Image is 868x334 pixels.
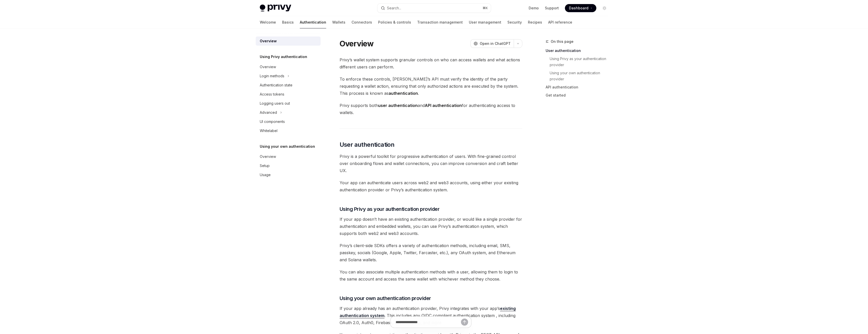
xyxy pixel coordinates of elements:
a: Support [545,6,559,11]
a: Setup [256,161,321,170]
a: Using your own authentication provider [550,69,613,83]
a: Demo [529,6,539,11]
a: Get started [546,91,613,99]
a: Dashboard [565,4,596,12]
a: Authentication state [256,81,321,90]
span: You can also associate multiple authentication methods with a user, allowing them to login to the... [340,268,522,283]
div: Overview [260,154,276,160]
h5: Using Privy authentication [260,54,307,60]
a: User authentication [546,47,613,55]
div: Advanced [260,109,277,116]
strong: API authentication [425,103,462,108]
div: Search... [387,5,401,11]
a: UI components [256,117,321,126]
div: Whitelabel [260,128,278,134]
div: Login methods [260,73,284,79]
strong: authentication [389,91,418,96]
div: Overview [260,38,277,44]
h1: Overview [340,39,374,48]
div: Access tokens [260,91,284,97]
a: Whitelabel [256,126,321,135]
a: Connectors [352,16,372,28]
div: UI components [260,119,285,125]
a: Basics [282,16,294,28]
div: Overview [260,64,276,70]
a: Welcome [260,16,276,28]
button: Send message [461,319,468,326]
a: Wallets [332,16,345,28]
a: Using Privy as your authentication provider [550,55,613,69]
div: Usage [260,172,271,178]
a: Logging users out [256,99,321,108]
span: Dashboard [569,6,588,11]
span: Privy’s client-side SDKs offers a variety of authentication methods, including email, SMS, passke... [340,242,522,263]
span: On this page [551,39,574,45]
a: Transaction management [417,16,463,28]
a: User management [469,16,501,28]
a: Policies & controls [378,16,411,28]
div: Logging users out [260,100,290,106]
a: Overview [256,152,321,161]
span: To enforce these controls, [PERSON_NAME]’s API must verify the identity of the party requesting a... [340,76,522,97]
span: Using your own authentication provider [340,295,431,302]
strong: user authentication [378,103,418,108]
a: Recipes [528,16,542,28]
span: If your app doesn’t have an existing authentication provider, or would like a single provider for... [340,216,522,237]
button: Open in ChatGPT [470,39,514,48]
a: API reference [548,16,572,28]
span: Using Privy as your authentication provider [340,206,440,213]
a: Security [507,16,522,28]
h5: Using your own authentication [260,143,315,150]
div: Setup [260,163,270,169]
span: ⌘ K [483,6,488,10]
a: Access tokens [256,90,321,99]
span: Open in ChatGPT [480,41,511,46]
a: Authentication [300,16,326,28]
span: Privy’s wallet system supports granular controls on who can access wallets and what actions diffe... [340,56,522,70]
div: Authentication state [260,82,292,88]
span: User authentication [340,141,395,149]
a: API authentication [546,83,613,91]
a: Overview [256,62,321,71]
img: light logo [260,5,291,12]
span: Privy is a powerful toolkit for progressive authentication of users. With fine-grained control ov... [340,153,522,174]
button: Toggle dark mode [600,4,608,12]
a: Usage [256,170,321,179]
span: Privy supports both and for authenticating access to wallets. [340,102,522,116]
button: Search...⌘K [377,4,491,13]
span: Your app can authenticate users across web2 and web3 accounts, using either your existing authent... [340,179,522,193]
a: Overview [256,36,321,46]
span: If your app already has an authentication provider, Privy integrates with your app’s . This inclu... [340,305,522,326]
